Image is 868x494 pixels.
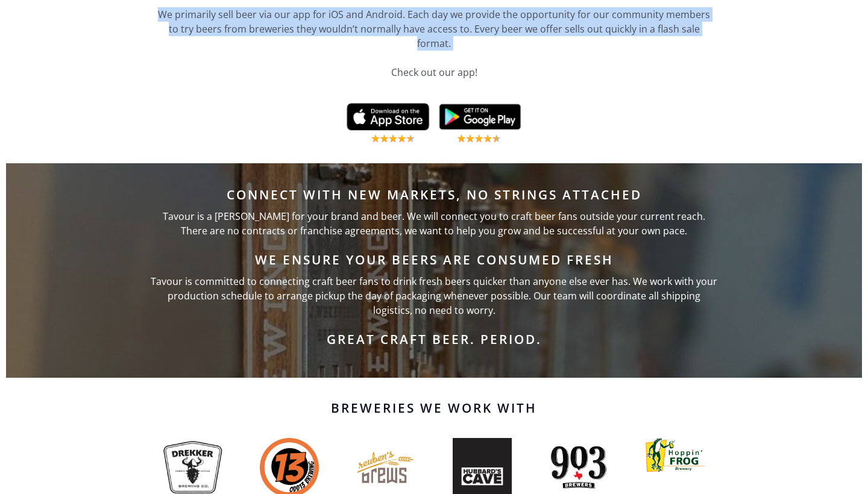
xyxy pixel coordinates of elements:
[151,397,717,419] h3: Breweries We Work With
[151,209,717,238] p: Tavour is a [PERSON_NAME] for your brand and beer. We will connect you to craft beer fans outside...
[151,252,717,267] h6: We ensure your beers are consumed fresh
[151,332,717,346] h6: Great Craft Beer. Period.
[151,274,717,317] p: Tavour is committed to connecting craft beer fans to drink fresh beers quicker than anyone else e...
[151,187,717,202] h6: Connect with new markets, no strings attached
